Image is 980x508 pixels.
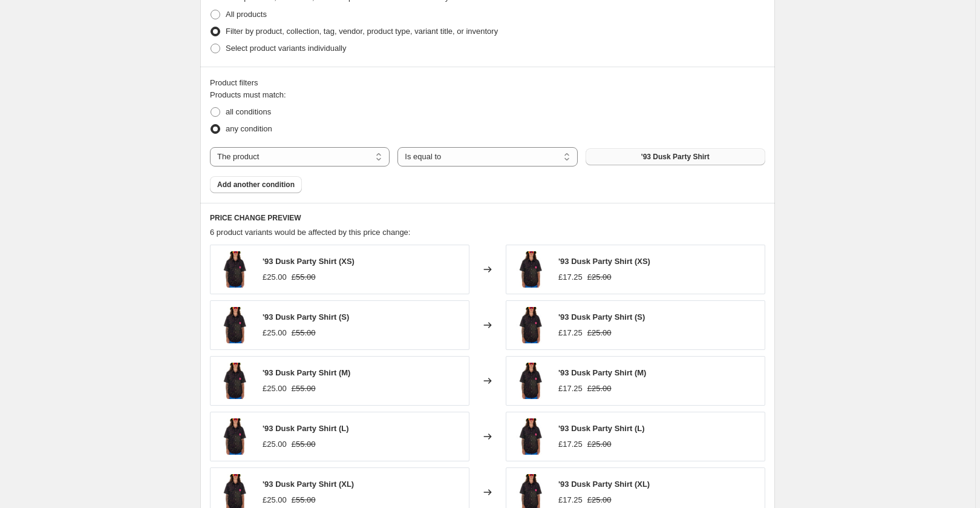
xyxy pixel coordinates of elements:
span: Add another condition [217,180,295,190]
span: '93 Dusk Party Shirt (M) [263,368,350,377]
strike: £25.00 [587,383,612,395]
strike: £25.00 [587,271,612,283]
img: 1993DuskPSIportraitFRNT_80x.jpg [512,251,549,288]
strike: £55.00 [292,494,316,506]
span: All products [226,10,267,19]
img: 1993DuskPSIportraitFRNT_80x.jpg [217,307,253,343]
div: £17.25 [558,438,583,450]
strike: £25.00 [587,438,612,450]
strike: £25.00 [587,494,612,506]
img: 1993DuskPSIportraitFRNT_80x.jpg [512,363,549,399]
button: '93 Dusk Party Shirt [586,148,765,165]
span: '93 Dusk Party Shirt (M) [558,368,646,377]
span: Select product variants individually [226,44,346,53]
strike: £55.00 [292,438,316,450]
span: '93 Dusk Party Shirt [641,152,710,162]
span: Filter by product, collection, tag, vendor, product type, variant title, or inventory [226,27,498,36]
strike: £25.00 [587,327,612,339]
span: '93 Dusk Party Shirt (XS) [263,257,354,266]
div: £17.25 [558,271,583,283]
button: Add another condition [210,176,302,193]
span: '93 Dusk Party Shirt (XS) [558,257,650,266]
img: 1993DuskPSIportraitFRNT_80x.jpg [217,251,253,288]
div: £25.00 [263,438,287,450]
span: all conditions [226,107,271,116]
span: '93 Dusk Party Shirt (L) [558,424,645,433]
strike: £55.00 [292,327,316,339]
img: 1993DuskPSIportraitFRNT_80x.jpg [512,307,549,343]
div: £25.00 [263,383,287,395]
strike: £55.00 [292,271,316,283]
div: Product filters [210,77,765,89]
span: 6 product variants would be affected by this price change: [210,228,410,237]
span: '93 Dusk Party Shirt (XL) [263,480,354,489]
span: '93 Dusk Party Shirt (L) [263,424,349,433]
span: '93 Dusk Party Shirt (S) [263,312,349,322]
h6: PRICE CHANGE PREVIEW [210,213,765,223]
span: '93 Dusk Party Shirt (XL) [558,480,650,489]
div: £25.00 [263,327,287,339]
span: any condition [226,124,272,133]
img: 1993DuskPSIportraitFRNT_80x.jpg [217,418,253,455]
strike: £55.00 [292,383,316,395]
span: Products must match: [210,90,286,99]
div: £17.25 [558,494,583,506]
span: '93 Dusk Party Shirt (S) [558,312,645,322]
div: £17.25 [558,327,583,339]
img: 1993DuskPSIportraitFRNT_80x.jpg [512,418,549,455]
img: 1993DuskPSIportraitFRNT_80x.jpg [217,363,253,399]
div: £25.00 [263,271,287,283]
div: £25.00 [263,494,287,506]
div: £17.25 [558,383,583,395]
